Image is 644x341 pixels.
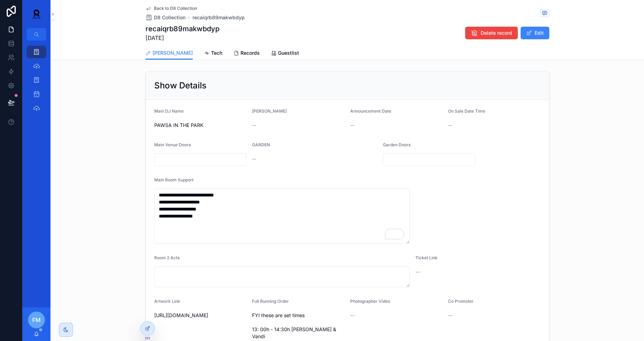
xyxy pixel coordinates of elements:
span: [URL][DOMAIN_NAME] [154,312,247,319]
span: -- [350,122,354,129]
span: Full Running Order [252,299,289,304]
span: Artwork Link [154,299,180,304]
span: Delete record [481,29,512,36]
span: Main Venue Doors [154,142,191,147]
a: recaiqrb89makwbdyp [192,14,245,21]
span: Back to D8 Collection [154,6,197,11]
span: -- [252,122,256,129]
span: Photographer Video [350,299,390,304]
span: D8 Collection [154,14,185,21]
span: Records [240,49,260,56]
span: -- [448,122,452,129]
span: GARDEN [252,142,270,147]
span: Main DJ Name [154,108,184,114]
span: -- [350,312,354,319]
span: [PERSON_NAME] [252,108,287,114]
img: App logo [28,8,45,20]
span: Garden Doors [383,142,411,147]
a: [PERSON_NAME] [145,47,193,60]
span: Announcement Date [350,108,391,114]
a: Tech [204,47,222,61]
span: Ticket Link [415,255,438,260]
a: Records [233,47,260,61]
textarea: To enrich screen reader interactions, please activate Accessibility in Grammarly extension settings [154,188,410,244]
span: PAWSA IN THE PARK [154,122,247,129]
a: D8 Collection [145,14,185,21]
span: Co Promoter [448,299,474,304]
button: Edit [521,27,549,39]
h1: recaiqrb89makwbdyp [145,24,219,34]
span: -- [415,268,420,275]
a: Guestlist [271,47,299,61]
span: [PERSON_NAME] [152,49,193,56]
span: Room 2 Acts [154,255,179,260]
span: -- [448,312,452,319]
h2: Show Details [154,80,206,91]
span: Tech [211,49,222,56]
span: -- [252,155,256,162]
button: Delete record [465,27,518,39]
span: [DATE] [145,34,219,42]
span: Main Room Support [154,177,194,182]
a: Back to D8 Collection [145,6,197,11]
span: Guestlist [278,49,299,56]
span: FM [32,316,41,324]
div: scrollable content [22,41,50,123]
span: On Sale Date Time [448,108,485,114]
